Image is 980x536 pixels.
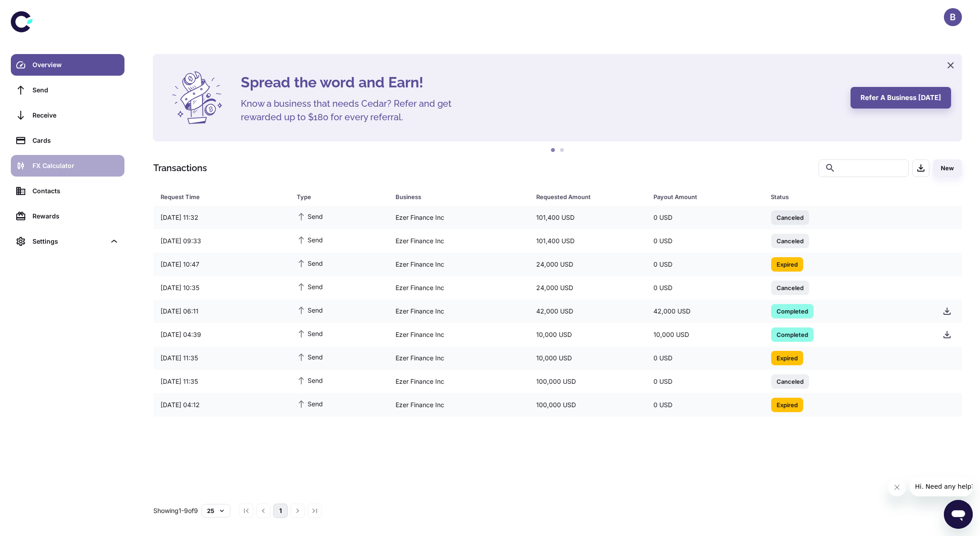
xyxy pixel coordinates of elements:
[653,191,748,203] div: Payout Amount
[273,504,288,518] button: page 1
[529,373,646,390] div: 100,000 USD
[153,350,290,367] div: [DATE] 11:35
[388,209,529,226] div: Ezer Finance Inc
[771,306,814,315] span: Completed
[161,191,286,203] span: Request Time
[944,500,973,529] iframe: Button to launch messaging window
[32,60,119,70] div: Overview
[11,54,124,76] a: Overview
[5,6,65,14] span: Hi. Need any help?
[771,377,809,386] span: Canceled
[297,352,323,362] span: Send
[558,146,567,155] button: 2
[297,305,323,315] span: Send
[529,396,646,413] div: 100,000 USD
[851,87,951,109] button: Refer a business [DATE]
[529,279,646,296] div: 24,000 USD
[646,209,764,226] div: 0 USD
[944,8,962,26] button: B
[771,191,925,203] span: Status
[32,85,119,95] div: Send
[32,161,119,171] div: FX Calculator
[297,258,323,268] span: Send
[388,232,529,250] div: Ezer Finance Inc
[388,303,529,320] div: Ezer Finance Inc
[11,104,124,126] a: Receive
[238,504,323,518] nav: pagination navigation
[297,328,323,338] span: Send
[11,231,124,252] div: Settings
[549,146,558,155] button: 1
[153,232,290,250] div: [DATE] 09:33
[11,130,124,151] a: Cards
[933,159,962,177] button: New
[297,399,323,409] span: Send
[529,350,646,367] div: 10,000 USD
[388,350,529,367] div: Ezer Finance Inc
[529,232,646,250] div: 101,400 USD
[771,213,809,222] span: Canceled
[771,353,803,362] span: Expired
[910,477,973,496] iframe: Message from company
[153,326,290,343] div: [DATE] 04:39
[529,303,646,320] div: 42,000 USD
[32,136,119,145] div: Cards
[153,373,290,390] div: [DATE] 11:35
[646,256,764,273] div: 0 USD
[388,326,529,343] div: Ezer Finance Inc
[32,186,119,196] div: Contacts
[297,211,323,221] span: Send
[771,283,809,292] span: Canceled
[241,72,840,93] h4: Spread the word and Earn!
[153,161,207,175] h1: Transactions
[536,191,643,203] span: Requested Amount
[388,279,529,296] div: Ezer Finance Inc
[888,478,906,496] iframe: Close message
[153,209,290,226] div: [DATE] 11:32
[32,236,106,246] div: Settings
[297,191,373,203] div: Type
[297,375,323,385] span: Send
[241,97,466,124] h5: Know a business that needs Cedar? Refer and get rewarded up to $180 for every referral.
[32,110,119,120] div: Receive
[388,396,529,413] div: Ezer Finance Inc
[646,373,764,390] div: 0 USD
[153,256,290,273] div: [DATE] 10:47
[297,282,323,291] span: Send
[646,350,764,367] div: 0 USD
[646,303,764,320] div: 42,000 USD
[529,209,646,226] div: 101,400 USD
[153,506,198,516] p: Showing 1-9 of 9
[153,396,290,413] div: [DATE] 04:12
[153,303,290,320] div: [DATE] 06:11
[653,191,760,203] span: Payout Amount
[161,191,274,203] div: Request Time
[771,259,803,268] span: Expired
[771,236,809,245] span: Canceled
[388,373,529,390] div: Ezer Finance Inc
[771,330,814,339] span: Completed
[297,235,323,245] span: Send
[529,326,646,343] div: 10,000 USD
[646,396,764,413] div: 0 USD
[11,155,124,177] a: FX Calculator
[11,205,124,227] a: Rewards
[771,400,803,409] span: Expired
[388,256,529,273] div: Ezer Finance Inc
[11,79,124,101] a: Send
[646,326,764,343] div: 10,000 USD
[202,504,230,518] button: 25
[297,191,385,203] span: Type
[536,191,631,203] div: Requested Amount
[646,232,764,250] div: 0 USD
[771,191,913,203] div: Status
[153,279,290,296] div: [DATE] 10:35
[529,256,646,273] div: 24,000 USD
[646,279,764,296] div: 0 USD
[32,211,119,221] div: Rewards
[11,180,124,202] a: Contacts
